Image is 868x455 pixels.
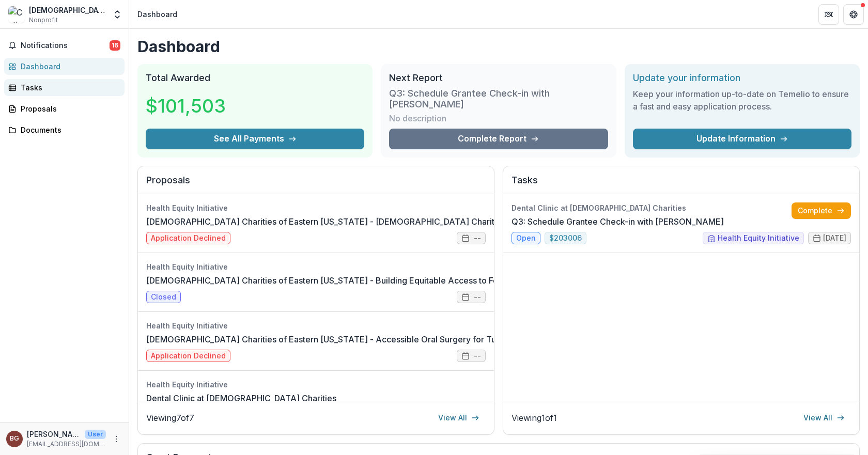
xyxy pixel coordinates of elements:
p: Viewing 1 of 1 [512,412,557,424]
div: Brennen Gray [10,435,19,442]
span: Nonprofit [29,15,58,25]
p: No description [389,112,446,124]
button: Open entity switcher [110,4,125,25]
p: User [85,430,106,439]
a: View All [797,410,851,426]
a: Dental Clinic at [DEMOGRAPHIC_DATA] Charities [146,392,336,404]
a: Dashboard [4,58,125,75]
h3: Keep your information up-to-date on Temelio to ensure a fast and easy application process. [633,88,851,113]
h3: Q3: Schedule Grantee Check-in with [PERSON_NAME] [389,88,608,110]
a: Q3: Schedule Grantee Check-in with [PERSON_NAME] [512,215,724,228]
button: Partners [818,4,839,25]
span: 16 [110,40,120,51]
button: See All Payments [146,129,364,149]
a: Proposals [4,100,125,117]
div: Tasks [21,82,116,93]
button: Get Help [843,4,864,25]
nav: breadcrumb [133,7,181,22]
div: Dashboard [137,9,177,20]
h2: Total Awarded [146,72,364,84]
div: Proposals [21,103,116,114]
button: Notifications16 [4,37,125,54]
p: [PERSON_NAME] [27,429,81,440]
h3: $101,503 [146,92,226,120]
a: [DEMOGRAPHIC_DATA] Charities of Eastern [US_STATE] - [DEMOGRAPHIC_DATA] Charities Mobile Market -... [146,215,637,228]
div: Documents [21,124,116,135]
p: [EMAIL_ADDRESS][DOMAIN_NAME] [27,440,106,449]
a: [DEMOGRAPHIC_DATA] Charities of Eastern [US_STATE] - Accessible Oral Surgery for Tulsans in Need ... [146,333,624,346]
div: [DEMOGRAPHIC_DATA] Charities of the Diocese of [GEOGRAPHIC_DATA] [29,5,106,15]
button: More [110,433,122,445]
a: [DEMOGRAPHIC_DATA] Charities of Eastern [US_STATE] - Building Equitable Access to Food with - 250... [146,274,603,287]
h2: Tasks [512,175,851,194]
a: Documents [4,121,125,138]
img: Catholic Charities of the Diocese of Tulsa [8,6,25,23]
h1: Dashboard [137,37,860,56]
span: Notifications [21,41,110,50]
h2: Proposals [146,175,486,194]
a: Complete [792,202,851,219]
p: Viewing 7 of 7 [146,412,194,424]
a: View All [432,410,486,426]
div: Dashboard [21,61,116,72]
a: Update Information [633,129,851,149]
h2: Next Report [389,72,608,84]
h2: Update your information [633,72,851,84]
a: Complete Report [389,129,608,149]
a: Tasks [4,79,125,96]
